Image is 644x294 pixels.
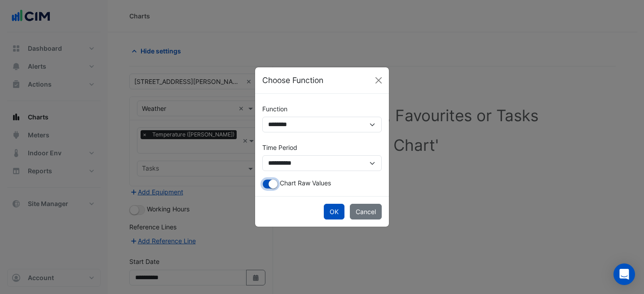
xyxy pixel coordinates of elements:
[262,101,287,117] label: Function
[324,204,344,219] button: OK
[262,140,297,155] label: Time Period
[280,179,331,187] span: Chart Raw Values
[372,74,385,87] button: Close
[350,204,382,219] button: Cancel
[262,75,323,86] h5: Choose Function
[613,263,635,285] div: Open Intercom Messenger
